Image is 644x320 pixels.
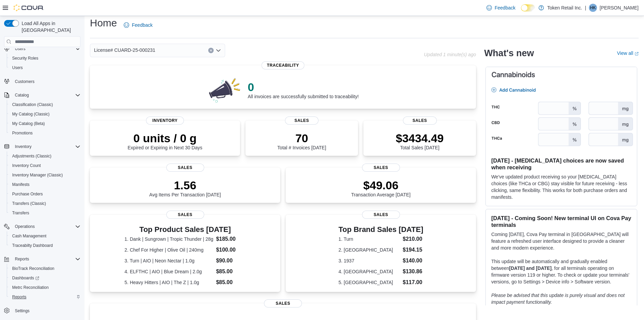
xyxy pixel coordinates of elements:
button: Reports [7,292,83,302]
button: Inventory Manager (Classic) [7,170,83,180]
a: Adjustments (Classic) [9,152,54,160]
a: My Catalog (Beta) [9,120,48,128]
button: Catalog [1,90,83,100]
button: Security Roles [7,54,83,63]
span: Load All Apps in [GEOGRAPHIC_DATA] [19,20,80,34]
span: HK [590,4,596,12]
a: Cash Management [9,232,49,240]
a: Inventory Manager (Classic) [9,171,66,179]
span: Adjustments (Classic) [9,152,80,160]
span: Inventory Manager (Classic) [12,172,63,178]
span: Settings [15,308,29,314]
a: Traceabilty Dashboard [9,241,55,250]
h3: [DATE] - [MEDICAL_DATA] choices are now saved when receiving [491,157,631,171]
span: My Catalog (Beta) [12,121,45,126]
span: Catalog [12,91,80,99]
p: We've updated product receiving so your [MEDICAL_DATA] choices (like THCa or CBG) stay visible fo... [491,173,631,200]
span: Metrc Reconciliation [12,285,49,290]
button: Adjustments (Classic) [7,151,83,161]
button: Operations [12,222,38,231]
button: BioTrack Reconciliation [7,264,83,273]
dt: 5. Heavy Hitters | AIO | The Z | 1.0g [124,279,213,286]
h3: Top Product Sales [DATE] [124,226,245,234]
dd: $100.00 [216,246,246,254]
span: Security Roles [12,56,38,61]
button: Promotions [7,128,83,138]
em: Please be advised that this update is purely visual and does not impact payment functionality. [491,293,625,305]
p: $3434.49 [396,131,444,145]
a: Dashboards [7,273,83,283]
p: 0 [248,80,359,94]
dd: $194.15 [403,246,423,254]
span: Customers [12,77,80,86]
a: Metrc Reconciliation [9,283,51,292]
span: Sales [166,164,204,172]
span: Adjustments (Classic) [12,153,51,159]
dt: 4. ELFTHC | AIO | Blue Dream | 2.0g [124,268,213,275]
button: Inventory [1,142,83,151]
button: Purchase Orders [7,189,83,199]
button: Inventory Count [7,161,83,170]
dt: 2. [GEOGRAPHIC_DATA] [338,247,400,253]
button: Transfers (Classic) [7,199,83,208]
span: Purchase Orders [12,191,43,197]
dt: 2. Chef For Higher | Olive Oil | 240mg [124,247,213,253]
button: Customers [1,77,83,86]
dt: 1. Turn [338,236,400,242]
svg: External link [635,52,639,56]
a: Feedback [484,1,518,15]
dt: 1. Dank | Sungrown | Tropic Thunder | 28g [124,236,213,242]
span: Dashboards [12,275,39,281]
span: Users [12,65,23,70]
span: Sales [166,211,204,219]
span: My Catalog (Classic) [9,110,80,118]
span: Sales [362,164,400,172]
p: $49.06 [351,178,411,192]
span: Manifests [12,182,29,187]
button: My Catalog (Classic) [7,109,83,119]
button: Users [1,44,83,54]
button: Manifests [7,180,83,189]
a: Transfers (Classic) [9,199,49,208]
dt: 5. [GEOGRAPHIC_DATA] [338,279,400,286]
dd: $210.00 [403,235,423,243]
button: Users [12,45,28,53]
span: Classification (Classic) [12,102,53,107]
div: Expired or Expiring in Next 30 Days [128,131,202,150]
span: Operations [12,222,80,231]
p: | [585,4,586,12]
a: Customers [12,78,37,86]
span: Traceabilty Dashboard [12,243,53,248]
p: 1.56 [149,178,221,192]
span: Reports [9,293,80,301]
div: Total # Invoices [DATE] [277,131,326,150]
span: Traceabilty Dashboard [9,241,80,250]
span: My Catalog (Classic) [12,111,50,117]
span: Reports [12,294,26,300]
a: Purchase Orders [9,190,46,198]
span: Manifests [9,180,80,189]
h3: [DATE] - Coming Soon! New terminal UI on Cova Pay terminals [491,215,631,228]
dd: $130.86 [403,268,423,276]
span: Promotions [12,130,33,136]
dd: $117.00 [403,278,423,286]
a: Reports [9,293,29,301]
span: Promotions [9,129,80,137]
button: Open list of options [216,48,221,53]
span: Users [12,45,80,53]
span: Inventory Count [12,163,41,168]
img: Cova [14,4,44,11]
button: Catalog [12,91,31,99]
span: Feedback [132,22,152,28]
a: My Catalog (Classic) [9,110,52,118]
button: Operations [1,222,83,231]
span: Sales [285,116,319,125]
button: Traceabilty Dashboard [7,241,83,250]
span: Reports [15,256,29,262]
dd: $90.00 [216,257,246,265]
span: Reports [12,255,80,263]
span: Cash Management [9,232,80,240]
button: Classification (Classic) [7,100,83,109]
span: Cash Management [12,233,46,239]
span: Sales [362,211,400,219]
